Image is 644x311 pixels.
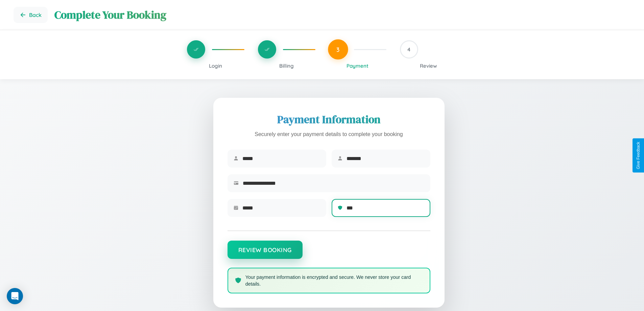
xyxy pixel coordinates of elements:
span: Billing [279,63,294,69]
div: Open Intercom Messenger [7,288,23,304]
span: Payment [347,63,368,69]
h1: Complete Your Booking [54,7,630,22]
span: 4 [407,46,410,53]
button: Review Booking [228,241,303,259]
span: Review [420,63,437,69]
span: Login [209,63,222,69]
span: 3 [336,46,340,53]
h2: Payment Information [228,112,430,127]
div: Give Feedback [636,142,641,169]
p: Securely enter your payment details to complete your booking [228,130,430,139]
p: Your payment information is encrypted and secure. We never store your card details. [245,274,423,287]
button: Go back [14,7,48,23]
